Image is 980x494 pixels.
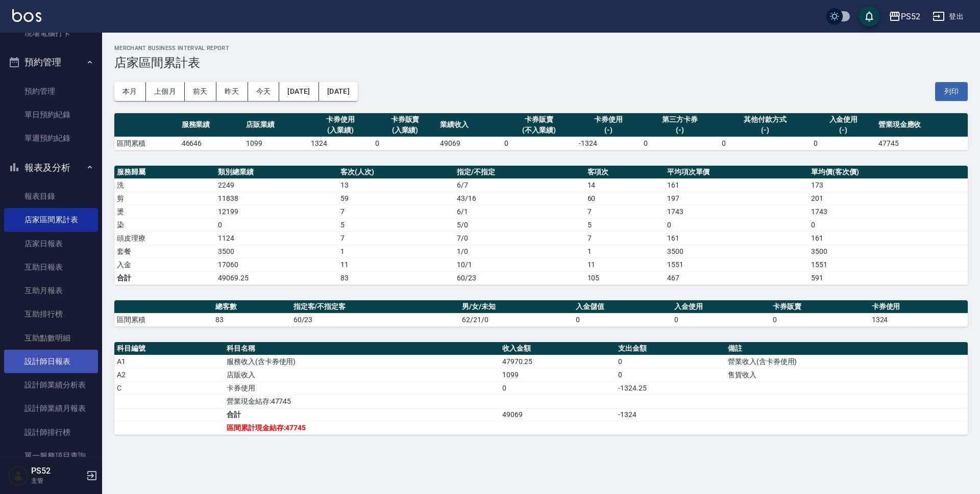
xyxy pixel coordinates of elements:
[573,300,672,314] th: 入金儲值
[808,178,968,192] td: 173
[579,114,639,125] div: 卡券使用
[114,245,215,258] td: 套餐
[811,137,876,150] td: 0
[869,313,968,326] td: 1324
[114,355,224,368] td: A1
[585,271,665,284] td: 105
[808,205,968,218] td: 1743
[454,258,584,271] td: 10 / 1
[616,408,725,421] td: -1324
[243,137,308,150] td: 1099
[4,326,98,350] a: 互助點數明細
[665,192,808,205] td: 197
[215,258,338,271] td: 17060
[665,166,808,179] th: 平均項次單價
[585,218,665,231] td: 5
[770,313,869,326] td: 0
[672,313,770,326] td: 0
[114,342,968,435] table: a dense table
[114,113,968,150] table: a dense table
[665,258,808,271] td: 1551
[504,125,574,136] div: (不入業績)
[901,10,920,23] div: PS52
[114,231,215,245] td: 頭皮理療
[224,381,500,395] td: 卡券使用
[722,114,808,125] div: 其他付款方式
[338,218,454,231] td: 5
[454,231,584,245] td: 7 / 0
[31,476,83,485] p: 主管
[665,178,808,192] td: 161
[224,421,500,434] td: 區間累計現金結存:47745
[876,113,968,137] th: 營業現金應收
[338,271,454,284] td: 83
[4,279,98,302] a: 互助月報表
[808,218,968,231] td: 0
[114,166,215,179] th: 服務歸屬
[616,381,725,395] td: -1324.25
[373,137,437,150] td: 0
[641,137,719,150] td: 0
[215,245,338,258] td: 3500
[644,114,717,125] div: 第三方卡券
[338,166,454,179] th: 客次(人次)
[808,192,968,205] td: 201
[291,313,460,326] td: 60/23
[814,114,873,125] div: 入金使用
[500,381,616,395] td: 0
[8,465,29,486] img: Person
[585,178,665,192] td: 14
[4,302,98,326] a: 互助排行榜
[243,113,308,137] th: 店販業績
[114,56,968,70] h3: 店家區間累計表
[114,381,224,395] td: C
[179,113,244,137] th: 服務業績
[213,300,290,314] th: 總客數
[224,395,500,408] td: 營業現金結存:47745
[4,421,98,444] a: 設計師排行榜
[665,271,808,284] td: 467
[4,397,98,420] a: 設計師業績月報表
[215,231,338,245] td: 1124
[4,350,98,373] a: 設計師日報表
[585,166,665,179] th: 客項次
[665,205,808,218] td: 1743
[114,45,968,51] h2: Merchant Business Interval Report
[885,6,924,27] button: PS52
[585,245,665,258] td: 1
[454,218,584,231] td: 5 / 0
[338,205,454,218] td: 7
[808,166,968,179] th: 單均價(客次價)
[4,21,98,45] a: 現場電腦打卡
[935,82,968,101] button: 列印
[338,245,454,258] td: 1
[248,82,280,101] button: 今天
[808,231,968,245] td: 161
[616,368,725,381] td: 0
[4,208,98,231] a: 店家區間累計表
[454,166,584,179] th: 指定/不指定
[616,342,725,355] th: 支出金額
[224,408,500,421] td: 合計
[179,137,244,150] td: 46646
[279,82,318,101] button: [DATE]
[814,125,873,136] div: (-)
[4,185,98,208] a: 報表目錄
[224,368,500,381] td: 店販收入
[500,368,616,381] td: 1099
[319,82,358,101] button: [DATE]
[185,82,216,101] button: 前天
[770,300,869,314] th: 卡券販賣
[585,231,665,245] td: 7
[4,103,98,126] a: 單日預約紀錄
[616,355,725,368] td: 0
[644,125,717,136] div: (-)
[114,313,213,326] td: 區間累積
[4,154,98,181] button: 報表及分析
[4,80,98,103] a: 預約管理
[500,342,616,355] th: 收入金額
[454,271,584,284] td: 60/23
[338,192,454,205] td: 59
[459,313,573,326] td: 62/21/0
[114,342,224,355] th: 科目編號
